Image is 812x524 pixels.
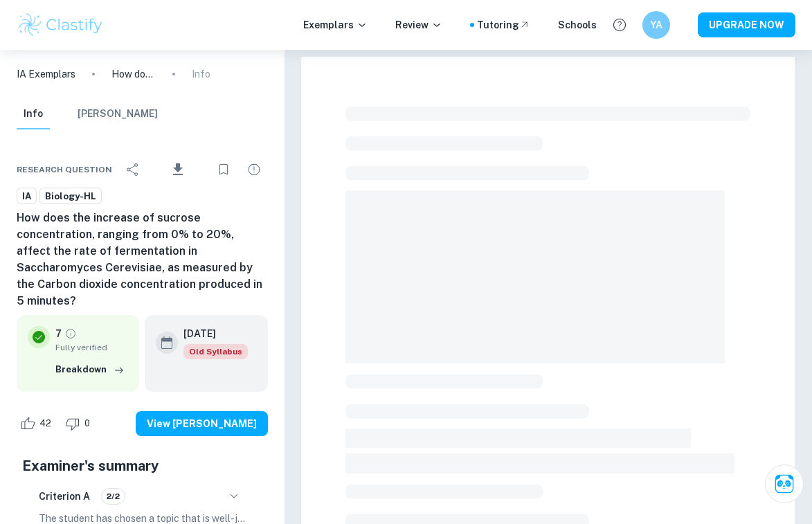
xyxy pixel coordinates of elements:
p: 7 [55,326,62,341]
span: 0 [77,417,98,431]
span: Biology-HL [40,190,101,204]
div: Bookmark [210,156,237,183]
div: Like [17,413,59,435]
div: Starting from the May 2025 session, the Biology IA requirements have changed. It's OK to refer to... [183,344,248,359]
p: Review [395,17,442,33]
button: Info [17,99,50,129]
a: IA Exemplars [17,66,75,82]
h6: [DATE] [183,326,237,341]
p: Exemplars [303,17,368,33]
span: Fully verified [55,341,128,354]
h5: Examiner's summary [22,455,262,476]
button: [PERSON_NAME] [78,99,158,129]
span: 42 [32,417,59,431]
p: How does the increase of sucrose concentration, ranging from 0% to 20%, affect the rate of fermen... [111,66,156,82]
a: Biology-HL [39,188,102,205]
div: Download [150,152,207,188]
span: IA [17,190,36,204]
div: Dislike [62,413,98,435]
a: Tutoring [477,17,530,33]
p: Info [192,66,210,82]
span: Old Syllabus [183,344,248,359]
div: Share [119,156,147,183]
button: UPGRADE NOW [698,12,795,37]
h6: Criterion A [39,489,90,504]
h6: YA [649,17,665,33]
button: Ask Clai [765,464,804,503]
a: Schools [558,17,597,33]
h6: How does the increase of sucrose concentration, ranging from 0% to 20%, affect the rate of fermen... [17,210,268,309]
button: YA [642,11,670,39]
a: Grade fully verified [64,327,77,340]
button: Breakdown [52,359,128,380]
button: View [PERSON_NAME] [136,411,268,436]
a: IA [17,188,37,205]
span: 2/2 [102,490,125,503]
div: Report issue [240,156,268,183]
button: Help and Feedback [608,13,631,37]
img: Clastify logo [17,11,105,39]
span: Research question [17,163,112,176]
